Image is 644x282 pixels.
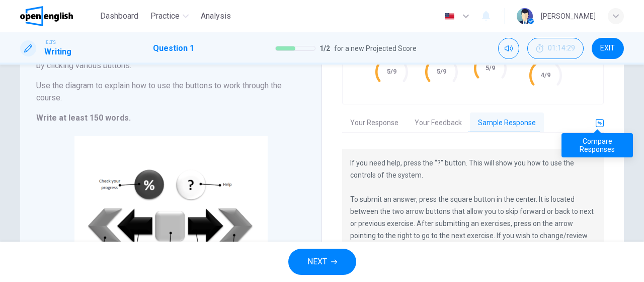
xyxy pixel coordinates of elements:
text: 5/9 [437,68,446,75]
button: Your Response [342,112,407,134]
img: OpenEnglish logo [20,6,73,26]
button: NEXT [288,249,356,275]
span: for a new Projected Score [334,42,417,54]
h6: Use the diagram to explain how to use the buttons to work through the course. [36,80,305,104]
span: EXIT [600,44,615,52]
button: Your Feedback [407,112,470,134]
div: basic tabs example [342,112,604,134]
span: Practice [150,10,180,22]
div: Mute [498,38,519,59]
button: 01:14:29 [527,38,584,59]
span: 1 / 2 [319,42,330,54]
img: Profile picture [517,8,533,24]
text: 5/9 [486,64,495,72]
text: 4/9 [541,71,550,79]
text: 5/9 [387,68,396,75]
h1: Question 1 [153,42,194,54]
button: Dashboard [96,7,142,25]
p: Compare Responses [570,137,625,153]
a: OpenEnglish logo [20,6,96,26]
button: EXIT [592,38,624,59]
span: 01:14:29 [548,44,575,52]
strong: Write at least 150 words. [36,113,131,123]
button: Analysis [197,7,235,25]
button: Sample Response [470,112,544,134]
button: Practice [146,7,193,25]
span: IELTS [44,39,56,46]
div: Hide [527,38,584,59]
img: en [443,13,456,20]
h1: Writing [44,46,71,58]
div: [PERSON_NAME] [541,10,596,22]
span: Dashboard [100,10,138,22]
span: NEXT [307,255,327,269]
span: Analysis [201,10,231,22]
